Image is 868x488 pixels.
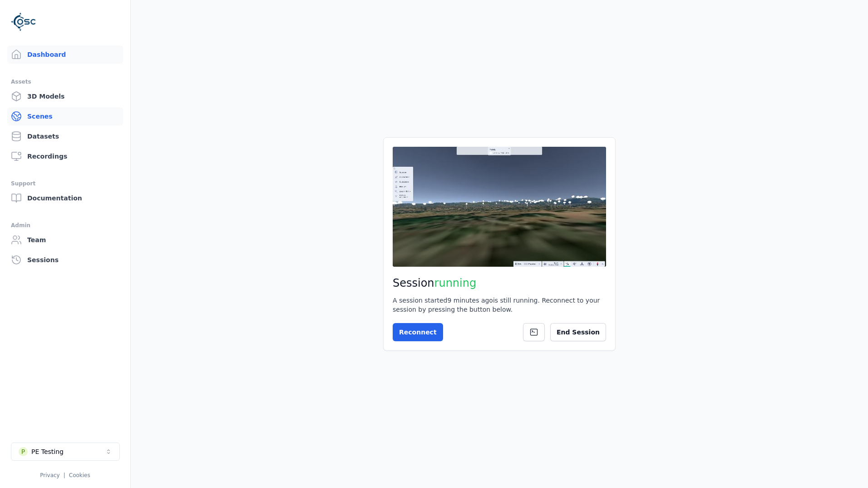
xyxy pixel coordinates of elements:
[7,107,123,125] a: Scenes
[31,447,64,456] div: PE Testing
[11,443,120,461] button: Select a workspace
[40,472,59,478] a: Privacy
[7,231,123,249] a: Team
[69,472,90,478] a: Cookies
[7,87,123,105] a: 3D Models
[11,9,36,35] img: Logo
[393,323,443,341] button: Reconnect
[64,472,65,478] span: |
[550,323,606,341] button: End Session
[11,76,119,87] div: Assets
[11,220,119,231] div: Admin
[434,277,477,289] span: running
[393,296,606,314] div: A session started 9 minutes ago is still running. Reconnect to your session by pressing the butto...
[19,447,28,456] div: P
[7,45,123,64] a: Dashboard
[7,251,123,269] a: Sessions
[393,276,606,290] h2: Session
[7,189,123,207] a: Documentation
[7,127,123,145] a: Datasets
[11,178,119,189] div: Support
[7,147,123,165] a: Recordings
